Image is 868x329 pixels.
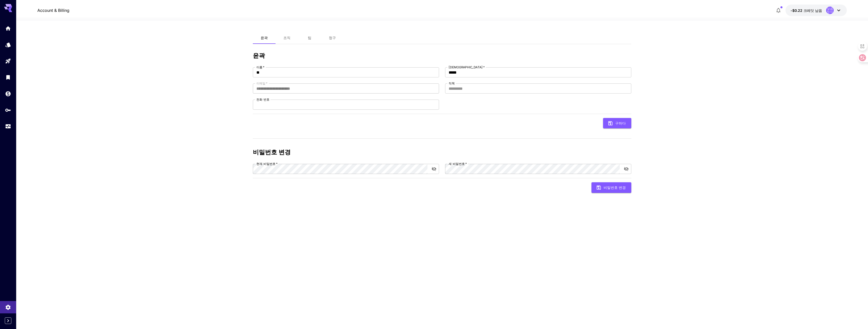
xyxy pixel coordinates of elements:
nav: 빵가루 [37,7,69,13]
font: 비밀번호 변경 [604,185,626,190]
div: 지갑 [5,91,11,97]
font: 윤곽 [261,36,268,40]
font: 조직 [283,36,290,40]
button: 구하다 [603,118,631,128]
div: 운동장 [5,58,11,64]
button: 비밀번호 표시 전환 [622,164,631,173]
font: 팀 [308,36,311,40]
button: -$0.2163정의되지 않음정의되지 않음 [785,5,847,16]
font: 크레딧 남음 [803,8,822,13]
a: Account & Billing [37,7,69,13]
font: 구하다 [615,121,626,125]
div: 설정 [5,304,11,310]
font: -$0.22 [791,8,802,13]
font: 현재 비밀번호 [256,162,276,166]
font: 이메일 [256,81,265,85]
font: 이름 [256,65,262,69]
button: 비밀번호 표시 전환 [429,164,439,173]
font: 비밀번호 변경 [253,148,291,156]
div: 도서관 [5,74,11,80]
font: 윤곽 [253,52,265,59]
div: API 키 [5,107,11,113]
font: [DEMOGRAPHIC_DATA] [449,65,482,69]
button: Expand sidebar [5,317,11,324]
div: -$0.2163 [791,8,822,13]
div: 모델 [5,42,11,48]
font: 새 비밀번호 [449,162,465,166]
button: 비밀번호 변경 [591,182,631,193]
font: 전화 번호 [256,98,269,101]
div: 집 [5,25,11,32]
div: 용법 [5,123,11,130]
font: 직책 [449,81,455,85]
font: 청구 [329,36,336,40]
